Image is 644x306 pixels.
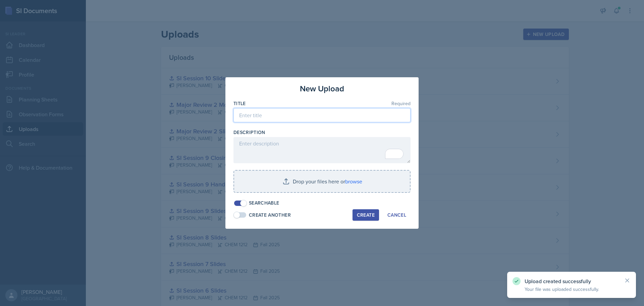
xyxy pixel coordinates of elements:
h3: New Upload [300,83,344,95]
span: Required [391,101,411,106]
input: Enter title [233,108,411,122]
button: Cancel [383,209,411,221]
p: Upload created successfully [525,278,619,285]
div: Create Another [249,212,291,219]
div: Searchable [249,200,279,207]
p: Your file was uploaded successfully. [525,286,619,293]
textarea: To enrich screen reader interactions, please activate Accessibility in Grammarly extension settings [233,137,411,163]
label: Title [233,100,246,107]
div: Create [357,212,375,218]
button: Create [353,209,379,221]
div: Cancel [387,212,406,218]
label: Description [233,129,265,136]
